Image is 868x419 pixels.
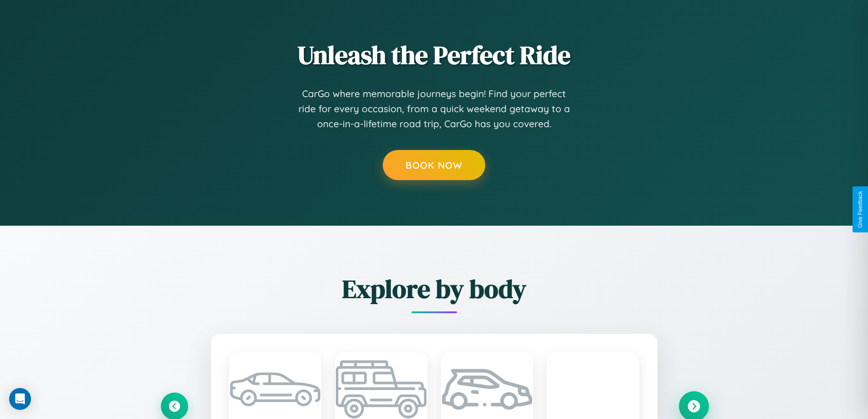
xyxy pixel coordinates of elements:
div: Open Intercom Messenger [9,388,31,410]
p: CarGo where memorable journeys begin! Find your perfect ride for every occasion, from a quick wee... [298,86,571,132]
h2: Unleash the Perfect Ride [161,37,708,72]
button: Book Now [383,150,485,180]
h2: Explore by body [161,271,708,306]
div: Give Feedback [857,191,863,228]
